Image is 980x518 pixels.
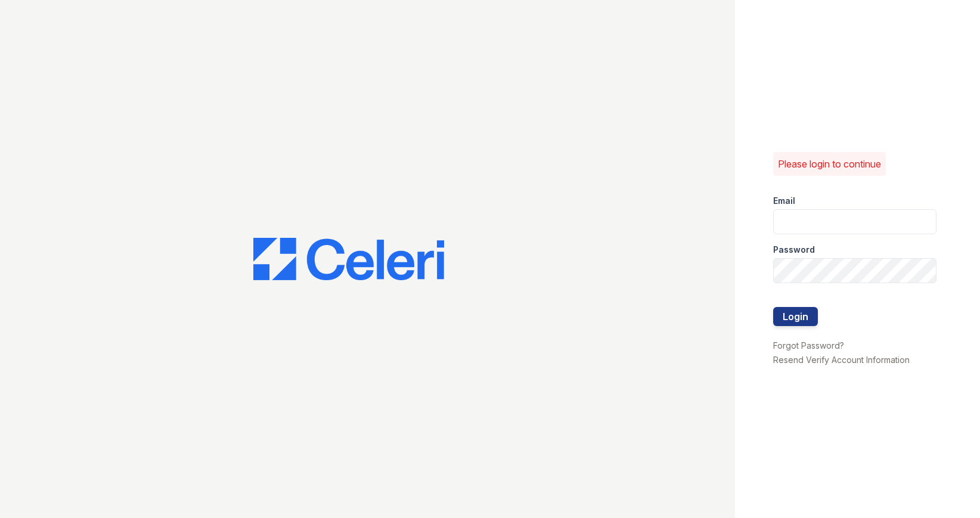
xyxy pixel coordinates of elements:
p: Please login to continue [778,157,881,171]
label: Email [773,195,795,207]
a: Resend Verify Account Information [773,355,910,365]
button: Login [773,307,818,326]
img: CE_Logo_Blue-a8612792a0a2168367f1c8372b55b34899dd931a85d93a1a3d3e32e68fde9ad4.png [253,238,444,281]
label: Password [773,244,815,256]
a: Forgot Password? [773,340,844,350]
